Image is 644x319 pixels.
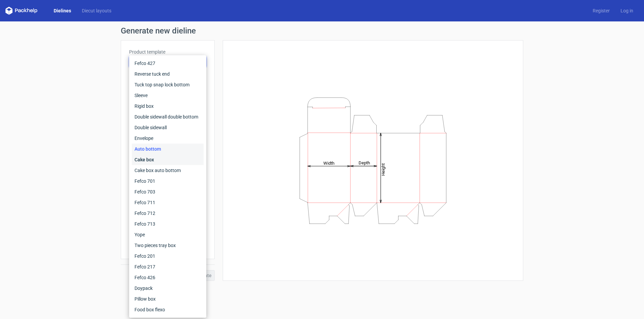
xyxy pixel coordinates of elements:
div: Sleeve [132,90,204,101]
tspan: Depth [359,160,370,165]
div: Fefco 701 [132,176,204,186]
div: Pillow box [132,294,204,304]
div: Tuck top snap lock bottom [132,79,204,90]
div: Fefco 426 [132,272,204,283]
a: Log in [615,7,639,14]
div: Fefco 201 [132,251,204,261]
tspan: Height [381,163,386,175]
div: Fefco 217 [132,261,204,272]
div: Envelope [132,133,204,144]
div: Double sidewall double bottom [132,111,204,122]
div: Cake box auto bottom [132,165,204,176]
div: Rigid box [132,101,204,111]
div: Reverse tuck end [132,69,204,79]
div: Doypack [132,283,204,294]
div: Fefco 713 [132,219,204,229]
div: Food box flexo [132,304,204,315]
div: Fefco 427 [132,58,204,69]
div: Fefco 711 [132,197,204,208]
a: Diecut layouts [76,7,117,14]
h1: Generate new dieline [121,27,523,35]
div: Cake box [132,154,204,165]
div: Fefco 712 [132,208,204,219]
div: Two pieces tray box [132,240,204,251]
label: Product template [129,49,206,55]
div: Yope [132,229,204,240]
a: Dielines [48,7,76,14]
div: Double sidewall [132,122,204,133]
div: Auto bottom [132,144,204,154]
div: Fefco 703 [132,186,204,197]
tspan: Width [323,160,334,165]
a: Register [587,7,615,14]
